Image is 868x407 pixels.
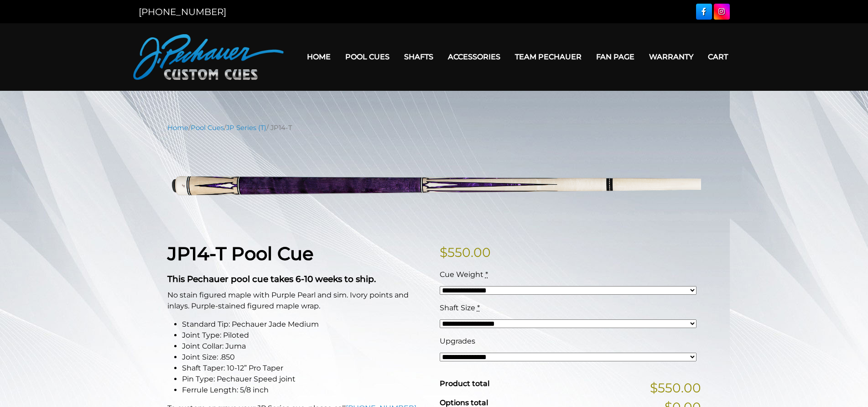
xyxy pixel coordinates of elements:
strong: This Pechauer pool cue takes 6-10 weeks to ship. [167,274,376,284]
p: No stain figured maple with Purple Pearl and sim. Ivory points and inlays. Purple-stained figured... [167,290,429,312]
nav: Breadcrumb [167,123,701,133]
span: $ [440,245,447,260]
span: Product total [440,379,489,388]
a: Warranty [642,45,701,68]
span: $550.00 [650,378,701,397]
li: Joint Type: Piloted [182,330,429,341]
strong: JP14-T Pool Cue [167,242,313,265]
span: Cue Weight [440,270,483,279]
li: Standard Tip: Pechauer Jade Medium [182,319,429,330]
bdi: 550.00 [440,245,491,260]
img: jp14-T.png [167,140,701,229]
a: Pool Cues [338,45,397,68]
a: Home [300,45,338,68]
li: Shaft Taper: 10-12” Pro Taper [182,363,429,374]
a: Team Pechauer [508,45,589,68]
span: Upgrades [440,337,475,345]
img: Pechauer Custom Cues [133,34,284,80]
abbr: required [485,270,488,279]
a: Home [167,124,188,132]
a: JP Series (T) [226,124,266,132]
a: Accessories [441,45,508,68]
span: Shaft Size [440,303,475,312]
li: Joint Size: .850 [182,352,429,363]
a: [PHONE_NUMBER] [139,6,226,17]
span: Options total [440,398,488,407]
li: Joint Collar: Juma [182,341,429,352]
a: Fan Page [589,45,642,68]
a: Pool Cues [191,124,224,132]
a: Cart [701,45,735,68]
abbr: required [477,303,480,312]
li: Ferrule Length: 5/8 inch [182,385,429,396]
a: Shafts [397,45,441,68]
li: Pin Type: Pechauer Speed joint [182,374,429,385]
